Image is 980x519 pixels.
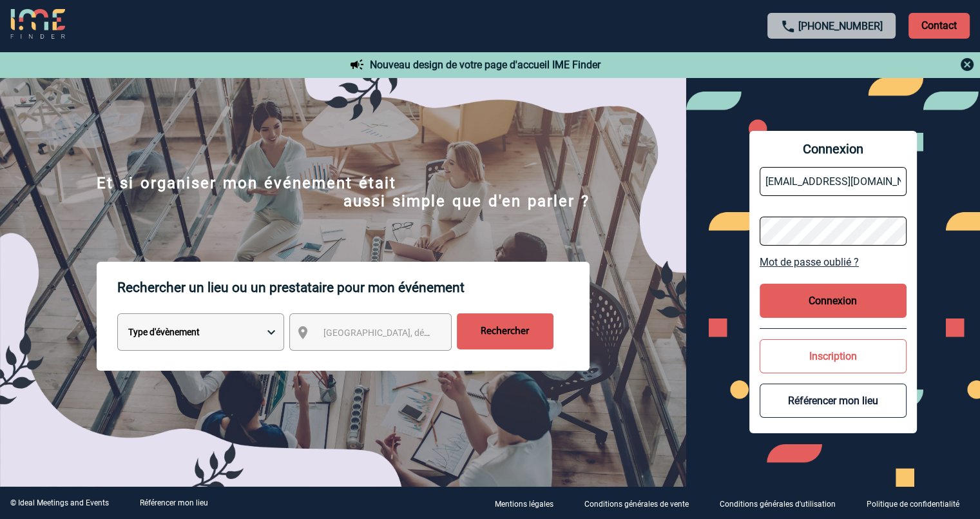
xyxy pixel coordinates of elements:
a: Mot de passe oublié ? [760,256,907,268]
p: Contact [908,13,970,39]
p: Conditions générales de vente [584,500,689,509]
a: Mentions légales [485,497,574,509]
a: Conditions générales de vente [574,497,709,509]
div: © Ideal Meetings and Events [10,498,109,507]
p: Rechercher un lieu ou un prestataire pour mon événement [117,262,590,313]
input: Rechercher [457,313,553,349]
a: Conditions générales d'utilisation [709,497,856,509]
p: Conditions générales d'utilisation [720,500,836,509]
p: Mentions légales [495,500,553,509]
input: Email * [760,167,907,196]
a: [PHONE_NUMBER] [798,20,883,32]
button: Référencer mon lieu [760,384,907,418]
a: Politique de confidentialité [856,497,980,509]
p: Politique de confidentialité [867,500,959,509]
a: Référencer mon lieu [140,498,208,507]
span: [GEOGRAPHIC_DATA], département, région... [323,328,503,338]
button: Inscription [760,339,907,373]
span: Connexion [760,141,907,157]
button: Connexion [760,284,907,318]
img: call-24-px.png [780,19,796,34]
